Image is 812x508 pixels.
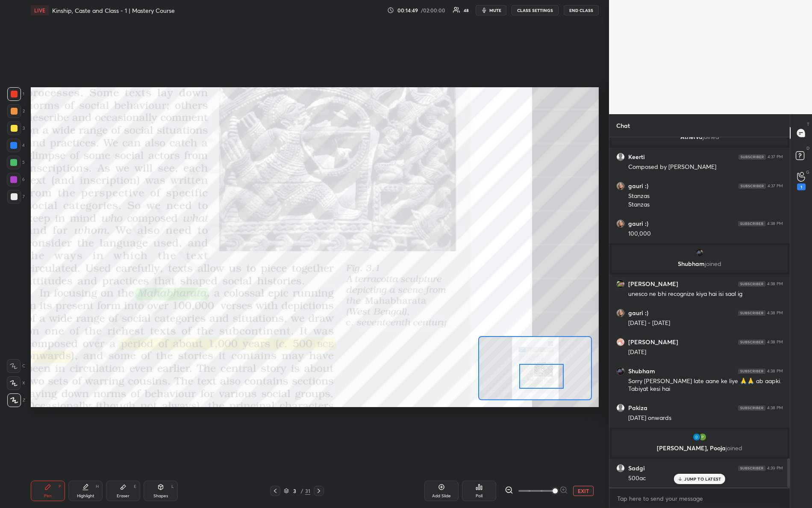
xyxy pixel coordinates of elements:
[291,488,299,493] div: 3
[698,433,707,441] img: thumbnail.jpg
[617,280,624,288] img: thumbnail.jpg
[628,414,783,422] div: [DATE] onwards
[7,376,25,390] div: X
[301,488,303,493] div: /
[806,169,809,175] p: G
[489,7,501,13] span: mute
[738,310,765,316] img: 4P8fHbbgJtejmAAAAAElFTkSuQmCC
[7,156,25,169] div: 5
[617,367,624,375] img: thumbnail.jpg
[684,476,721,481] p: JUMP TO LATEST
[628,201,783,209] div: Stanzas
[738,405,765,411] img: 4P8fHbbgJtejmAAAAAElFTkSuQmCC
[726,444,742,452] span: joined
[59,484,61,489] div: P
[617,404,624,412] img: default.png
[807,121,809,127] p: T
[628,404,647,412] h6: Pakiza
[44,494,52,498] div: Pen
[77,494,94,498] div: Highlight
[617,309,624,317] img: thumbnail.jpg
[7,359,25,373] div: C
[705,260,721,268] span: joined
[738,466,765,471] img: 4P8fHbbgJtejmAAAAAElFTkSuQmCC
[628,230,783,238] div: 100,000
[738,183,766,189] img: 4P8fHbbgJtejmAAAAAElFTkSuQmCC
[628,377,783,393] div: Sorry [PERSON_NAME] late aane ke liye 🙏🙏 ab aapki. Tabiyat kesi hai
[512,5,559,15] button: CLASS SETTINGS
[628,309,648,317] h6: gauri :)
[806,145,809,151] p: D
[628,220,648,227] h6: gauri :)
[628,163,783,171] div: Composed by [PERSON_NAME]
[738,154,766,159] img: 4P8fHbbgJtejmAAAAAElFTkSuQmCC
[738,221,765,226] img: 4P8fHbbgJtejmAAAAAElFTkSuQmCC
[628,319,783,328] div: [DATE] - [DATE]
[628,182,648,190] h6: gauri :)
[767,405,783,411] div: 4:38 PM
[617,133,783,140] p: Atherva
[7,393,25,407] div: Z
[31,5,49,15] div: LIVE
[7,173,25,186] div: 6
[628,290,783,298] div: unesco ne bhi recognize kiya hai isi saal ig
[7,104,25,118] div: 2
[768,154,783,159] div: 4:37 PM
[797,183,806,190] div: 1
[738,340,765,345] img: 4P8fHbbgJtejmAAAAAElFTkSuQmCC
[767,369,783,374] div: 4:38 PM
[628,192,783,201] div: Stanzas
[52,6,175,15] h4: Kinship, Caste and Class - 1 | Mastery Course
[134,484,136,489] div: E
[7,87,24,101] div: 1
[767,281,783,286] div: 4:38 PM
[573,486,594,496] button: EXIT
[767,340,783,345] div: 4:38 PM
[617,464,624,472] img: default.png
[153,494,168,498] div: Shapes
[617,260,783,267] p: Shubham
[96,484,99,489] div: H
[609,137,790,487] div: grid
[476,494,482,498] div: Poll
[695,248,704,257] img: thumbnail.jpg
[767,466,783,471] div: 4:39 PM
[767,310,783,316] div: 4:38 PM
[738,369,765,374] img: 4P8fHbbgJtejmAAAAAElFTkSuQmCC
[692,433,701,441] img: thumbnail.jpg
[117,494,129,498] div: Eraser
[609,114,637,137] p: Chat
[617,220,624,227] img: thumbnail.jpg
[628,367,655,375] h6: Shubham
[7,190,25,204] div: 7
[738,281,765,286] img: 4P8fHbbgJtejmAAAAAElFTkSuQmCC
[628,464,645,472] h6: Sadgi
[432,494,451,498] div: Add Slide
[7,139,25,152] div: 4
[564,5,599,15] button: END CLASS
[767,221,783,226] div: 4:38 PM
[768,183,783,189] div: 4:37 PM
[617,338,624,346] img: thumbnail.jpg
[628,474,783,483] div: 500ac
[464,8,469,12] div: 48
[305,487,310,495] div: 31
[628,153,645,161] h6: Keerti
[7,121,25,135] div: 3
[628,338,678,346] h6: [PERSON_NAME]
[628,280,678,288] h6: [PERSON_NAME]
[476,5,506,15] button: mute
[171,484,174,489] div: L
[617,153,624,161] img: default.png
[628,348,783,357] div: [DATE]
[617,182,624,190] img: thumbnail.jpg
[617,445,783,452] p: [PERSON_NAME], Pooja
